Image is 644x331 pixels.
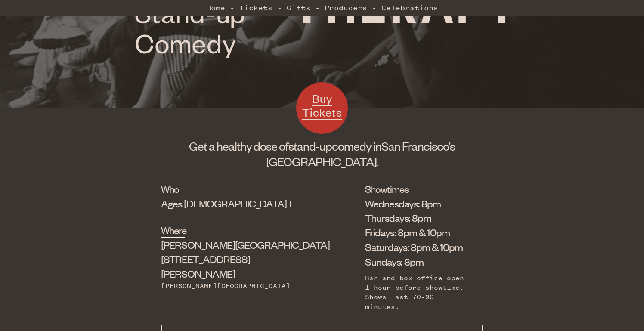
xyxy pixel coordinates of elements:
[161,196,322,211] div: Ages [DEMOGRAPHIC_DATA]+
[161,182,185,196] h2: Who
[381,139,455,153] span: San Francisco’s
[365,196,470,211] li: Wednesdays: 8pm
[365,240,470,254] li: Saturdays: 8pm & 10pm
[365,210,470,225] li: Thursdays: 8pm
[161,238,330,251] span: [PERSON_NAME][GEOGRAPHIC_DATA]
[365,225,470,240] li: Fridays: 8pm & 10pm
[288,139,332,153] span: stand-up
[365,182,381,196] h2: Showtimes
[161,238,322,281] div: [STREET_ADDRESS][PERSON_NAME]
[365,273,470,312] div: Bar and box office open 1 hour before showtime. Shows last 70-90 minutes.
[161,281,322,291] div: [PERSON_NAME][GEOGRAPHIC_DATA]
[365,254,470,269] li: Sundays: 8pm
[296,82,348,134] a: Buy Tickets
[161,223,185,237] h2: Where
[302,91,342,119] span: Buy Tickets
[266,154,378,169] span: [GEOGRAPHIC_DATA].
[161,138,483,169] h1: Get a healthy dose of comedy in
